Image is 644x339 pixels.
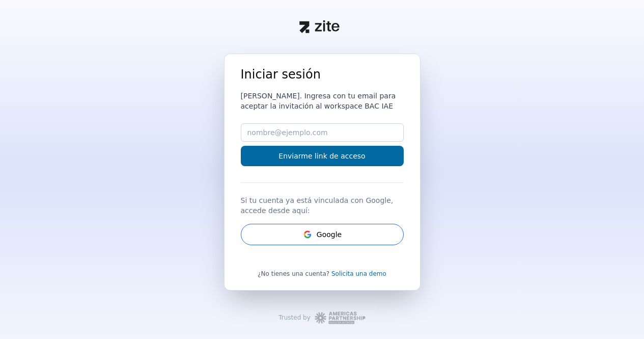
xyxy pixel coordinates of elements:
[331,270,386,277] a: Solicita una demo
[241,123,404,142] input: nombre@ejemplo.com
[302,229,313,240] svg: Google
[241,91,404,111] h3: [PERSON_NAME]. Ingresa con tu email para aceptar la invitación al workspace BAC IAE
[241,224,404,245] button: GoogleGoogle
[241,146,404,166] button: Enviarme link de acceso
[241,270,404,278] div: ¿No tienes una cuenta?
[315,311,366,325] img: Workspace Logo
[241,66,404,83] h1: Iniciar sesión
[278,314,311,322] div: Trusted by
[241,191,404,216] div: Si tu cuenta ya está vinculada con Google, accede desde aquí:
